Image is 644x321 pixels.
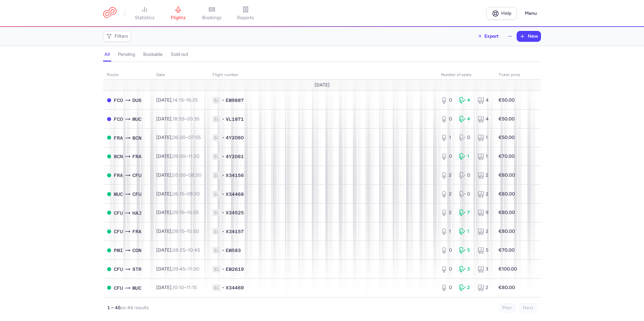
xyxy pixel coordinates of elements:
[156,135,201,140] span: [DATE],
[441,134,454,141] div: 1
[226,172,244,179] span: X34156
[114,115,123,123] span: FCO
[104,51,110,58] h4: all
[478,266,490,273] div: 3
[156,153,199,159] span: [DATE],
[172,135,201,140] span: –
[172,266,185,272] time: 09:45
[222,134,224,141] span: •
[441,247,454,254] div: 0
[114,134,123,142] span: FRA
[156,210,199,215] span: [DATE],
[172,210,184,215] time: 09:15
[213,266,221,273] span: 1L
[498,116,515,122] strong: €50.00
[188,247,200,253] time: 10:45
[226,284,244,291] span: X34469
[498,97,515,103] strong: €50.00
[132,284,141,292] span: MUC
[478,284,490,291] div: 2
[103,7,117,20] a: CitizenPlane red outlined logo
[498,191,515,197] strong: €80.00
[132,247,141,254] span: CGN
[528,34,538,39] span: New
[172,172,186,178] time: 05:00
[156,116,199,122] span: [DATE],
[172,97,184,103] time: 14:15
[132,134,141,142] span: BCN
[222,116,224,122] span: •
[132,228,141,235] span: FRA
[132,172,141,179] span: CFU
[172,228,199,234] span: –
[441,209,454,216] div: 2
[222,153,224,160] span: •
[501,11,511,16] span: Help
[202,15,222,21] span: bookings
[171,15,186,21] span: flights
[114,153,123,160] span: BCN
[172,135,186,140] time: 06:00
[172,247,185,253] time: 08:25
[114,209,123,217] span: CFU
[115,34,128,39] span: Filters
[213,116,221,122] span: 1L
[156,97,198,103] span: [DATE],
[478,172,490,179] div: 2
[478,247,490,254] div: 5
[156,228,199,234] span: [DATE],
[213,134,221,141] span: 1L
[132,265,141,273] span: STR
[459,209,472,216] div: 7
[478,191,490,198] div: 2
[172,285,184,290] time: 10:10
[459,97,472,104] div: 4
[226,97,244,104] span: EW9887
[213,191,221,198] span: 1L
[172,247,200,253] span: –
[441,97,454,104] div: 0
[213,247,221,254] span: 1L
[114,228,123,235] span: CFU
[114,284,123,292] span: CFU
[498,247,515,253] strong: €70.00
[222,284,224,291] span: •
[187,191,200,197] time: 09:20
[478,134,490,141] div: 1
[226,247,241,254] span: EW583
[459,134,472,141] div: 0
[172,172,201,178] span: –
[226,191,244,198] span: X34468
[188,153,199,159] time: 11:20
[114,247,123,254] span: PMI
[172,153,186,159] time: 09:00
[188,135,201,140] time: 07:55
[315,82,330,88] span: [DATE]
[172,266,199,272] span: –
[161,6,195,21] a: flights
[226,116,244,122] span: VL1871
[143,51,163,58] h4: bookable
[459,172,472,179] div: 0
[478,97,490,104] div: 4
[441,153,454,160] div: 0
[213,97,221,104] span: 1L
[187,285,197,290] time: 11:15
[213,209,221,216] span: 1L
[498,210,515,215] strong: €80.00
[478,116,490,122] div: 4
[222,266,224,273] span: •
[172,191,200,197] span: –
[172,153,199,159] span: –
[486,7,517,20] a: Help
[222,172,224,179] span: •
[135,15,155,21] span: statistics
[187,210,199,215] time: 10:55
[186,97,198,103] time: 16:25
[484,34,499,39] span: Export
[118,51,135,58] h4: pending
[208,70,437,80] th: Flight number
[478,153,490,160] div: 1
[226,266,244,273] span: EW2619
[222,247,224,254] span: •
